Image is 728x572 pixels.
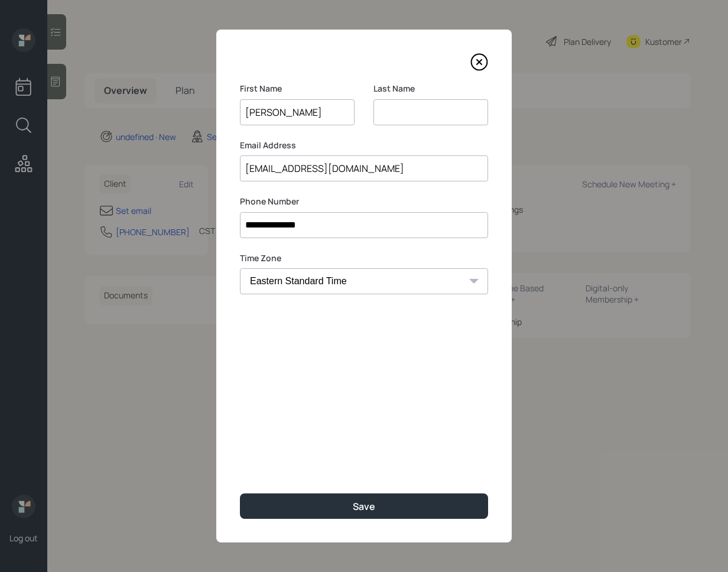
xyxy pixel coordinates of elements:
div: Save [353,500,375,513]
button: Save [240,493,488,519]
label: Last Name [373,83,488,95]
label: First Name [240,83,355,95]
label: Time Zone [240,252,488,264]
label: Email Address [240,139,488,151]
label: Phone Number [240,196,488,207]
